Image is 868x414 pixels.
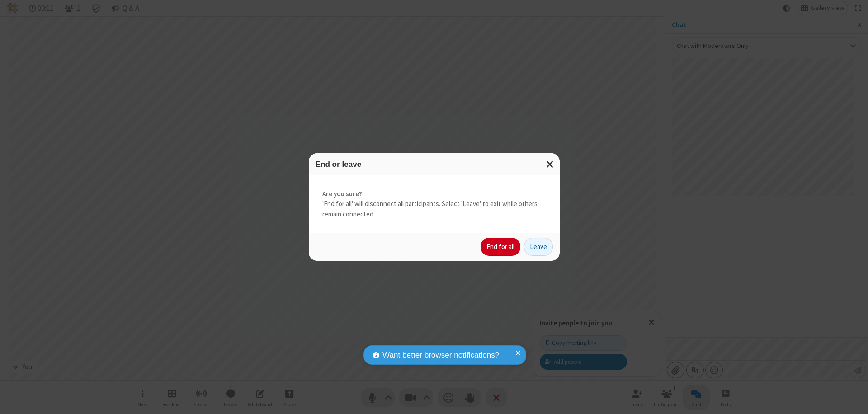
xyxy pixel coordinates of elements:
[316,160,553,169] h3: End or leave
[481,238,520,256] button: End for all
[524,238,553,256] button: Leave
[322,189,546,199] strong: Are you sure?
[309,175,560,233] div: 'End for all' will disconnect all participants. Select 'Leave' to exit while others remain connec...
[541,153,560,175] button: Close modal
[382,349,499,361] span: Want better browser notifications?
